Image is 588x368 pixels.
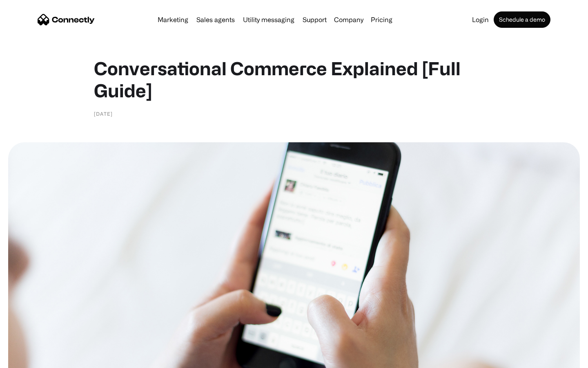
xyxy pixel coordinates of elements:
h1: Conversational Commerce Explained [Full Guide] [94,57,494,101]
div: Company [332,14,366,25]
a: Sales agents [193,16,238,23]
a: Utility messaging [240,16,298,23]
div: Company [334,14,363,25]
a: Support [299,16,330,23]
div: [DATE] [94,110,113,118]
a: Schedule a demo [494,11,550,28]
aside: Language selected: English [8,354,49,365]
a: Login [469,16,492,23]
ul: Language list [16,354,49,365]
a: home [38,13,95,26]
a: Marketing [154,16,192,23]
a: Pricing [367,16,396,23]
